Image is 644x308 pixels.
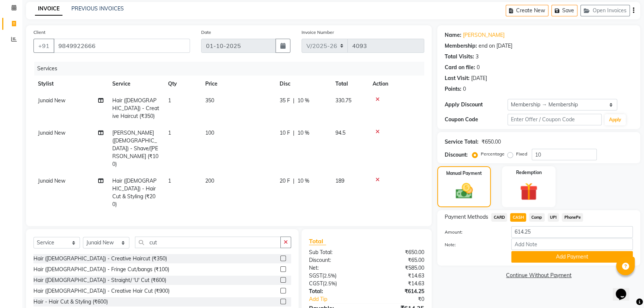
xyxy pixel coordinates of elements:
[33,287,170,295] div: Hair ([DEMOGRAPHIC_DATA]) - Creative Hair Cut (₹900)
[112,129,158,167] span: [PERSON_NAME] ([DEMOGRAPHIC_DATA]) - Shave/[PERSON_NAME] (₹100)
[201,29,211,36] label: Date
[335,129,345,136] span: 94.5
[491,213,507,222] span: CARD
[303,288,367,295] div: Total:
[445,85,461,93] div: Points:
[613,278,637,301] iframe: chat widget
[205,177,214,184] span: 200
[293,129,294,137] span: |
[605,114,626,125] button: Apply
[377,295,430,303] div: ₹0
[477,64,480,71] div: 0
[508,114,602,125] input: Enter Offer / Coupon Code
[164,76,201,92] th: Qty
[445,101,508,109] div: Apply Discount
[297,129,309,137] span: 10 %
[439,229,506,235] label: Amount:
[33,76,108,92] th: Stylist
[481,151,505,157] label: Percentage
[529,213,545,222] span: Comp
[445,116,508,123] div: Coupon Code
[303,272,367,280] div: ( )
[297,97,309,105] span: 10 %
[445,64,475,71] div: Card on file:
[445,53,474,61] div: Total Visits:
[367,248,430,256] div: ₹650.00
[463,31,505,39] a: [PERSON_NAME]
[324,273,335,279] span: 2.5%
[293,97,294,105] span: |
[479,42,512,50] div: end on [DATE]
[445,213,488,221] span: Payment Methods
[511,251,633,263] button: Add Payment
[445,31,461,39] div: Name:
[280,177,290,185] span: 20 F
[54,39,190,53] input: Search by Name/Mobile/Email/Code
[331,76,368,92] th: Total
[335,177,344,184] span: 189
[303,264,367,272] div: Net:
[445,151,468,159] div: Discount:
[112,177,157,208] span: Hair ([DEMOGRAPHIC_DATA]) - Hair Cut & Styling (₹200)
[168,97,171,104] span: 1
[38,129,65,136] span: Junaid New
[309,280,323,287] span: CGST
[476,53,479,61] div: 3
[35,2,62,16] a: INVOICE
[275,76,331,92] th: Disc
[510,213,526,222] span: CASH
[112,97,159,119] span: Hair ([DEMOGRAPHIC_DATA]) - Creative Haircut (₹350)
[309,237,326,245] span: Total
[516,169,542,176] label: Redemption
[33,255,167,263] div: Hair ([DEMOGRAPHIC_DATA]) - Creative Haircut (₹350)
[367,288,430,295] div: ₹614.25
[463,85,466,93] div: 0
[33,266,169,273] div: Hair ([DEMOGRAPHIC_DATA]) - Fringe Cut/bangs (₹100)
[580,5,630,16] button: Open Invoices
[445,42,477,50] div: Membership:
[38,97,65,104] span: Junaid New
[205,97,214,104] span: 350
[33,39,54,53] button: +91
[303,280,367,288] div: ( )
[324,280,335,286] span: 2.5%
[205,129,214,136] span: 100
[33,298,108,306] div: Hair - Hair Cut & Styling (₹600)
[34,62,430,76] div: Services
[511,238,633,250] input: Add Note
[280,97,290,105] span: 35 F
[309,272,322,279] span: SGST
[33,276,166,284] div: Hair ([DEMOGRAPHIC_DATA]) - Straight/ 'U' Cut (₹600)
[367,264,430,272] div: ₹585.00
[303,295,377,303] a: Add Tip
[367,272,430,280] div: ₹14.63
[445,138,479,146] div: Service Total:
[450,181,478,201] img: _cash.svg
[551,5,577,16] button: Save
[516,151,527,157] label: Fixed
[71,5,124,12] a: PREVIOUS INVOICES
[168,129,171,136] span: 1
[367,256,430,264] div: ₹65.00
[168,177,171,184] span: 1
[303,248,367,256] div: Sub Total:
[297,177,309,185] span: 10 %
[33,29,45,36] label: Client
[514,180,543,203] img: _gift.svg
[439,241,506,248] label: Note:
[482,138,501,146] div: ₹650.00
[201,76,275,92] th: Price
[38,177,65,184] span: Junaid New
[108,76,164,92] th: Service
[135,237,281,248] input: Search or Scan
[293,177,294,185] span: |
[439,272,639,279] a: Continue Without Payment
[303,256,367,264] div: Discount:
[445,74,470,82] div: Last Visit:
[368,76,424,92] th: Action
[506,5,548,16] button: Create New
[548,213,559,222] span: UPI
[446,170,482,177] label: Manual Payment
[511,226,633,238] input: Amount
[367,280,430,288] div: ₹14.63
